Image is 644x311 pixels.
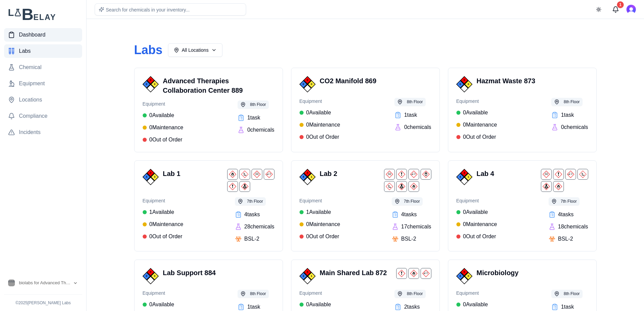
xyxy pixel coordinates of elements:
[303,82,304,86] span: 0
[553,181,564,192] img: Flammable
[577,169,588,180] img: Environmental Hazard
[239,169,250,180] img: Environmental Hazard
[8,280,15,286] img: biolabs for Advanced Therapeutics Philadelphia
[306,301,331,309] span: 0 Available
[565,169,576,180] img: Corrosive
[19,96,42,104] span: Locations
[392,197,423,205] button: 7th Floor
[4,109,82,123] a: Compliance
[463,171,465,175] span: 3
[149,136,183,144] span: 0 Out of Order
[459,175,461,179] span: 4
[238,290,268,298] button: 8th Floor
[134,43,163,57] h1: Labs
[463,208,488,216] span: 0 Available
[408,268,419,279] img: Flammable
[168,43,222,57] button: All Locations
[593,3,605,16] button: Toggle theme
[463,121,497,129] span: 0 Maintenance
[463,133,496,141] span: 0 Out of Order
[244,235,259,243] span: BSL- 2
[306,232,339,241] span: 0 Out of Order
[4,277,82,289] button: Open organization switcher
[149,124,184,132] span: 0 Maintenance
[463,220,497,228] span: 0 Maintenance
[459,82,461,86] span: 0
[463,78,465,82] span: 0
[150,78,151,82] span: 0
[149,232,183,241] span: 0 Out of Order
[4,8,82,20] img: Lab Belay Logo
[19,128,41,136] span: Incidents
[4,61,82,74] a: Chemical
[154,274,155,278] span: 0
[456,290,497,296] span: Equipment
[408,181,419,192] img: Flammable
[19,31,45,39] span: Dashboard
[247,126,274,134] span: 0 chemical s
[396,268,407,279] img: Harmful
[227,181,238,192] img: Harmful
[558,210,574,219] span: 4 task s
[307,270,308,274] span: 3
[384,181,395,192] img: Environmental Hazard
[311,274,312,278] span: 1
[303,274,304,278] span: 3
[146,274,147,278] span: 0
[456,98,497,105] span: Equipment
[541,181,552,192] img: Health Hazard
[300,197,340,204] span: Equipment
[421,268,431,279] img: Corrosive
[300,290,340,296] span: Equipment
[303,175,304,179] span: 4
[235,197,266,205] button: 7th Floor
[154,175,155,179] span: 3
[320,76,429,86] h3: CO2 Manifold 869
[19,80,45,88] span: Equipment
[19,112,47,120] span: Compliance
[239,181,250,192] img: Health Hazard
[4,28,82,42] a: Dashboard
[143,290,184,296] span: Equipment
[4,300,82,306] p: © 2025 [PERSON_NAME] Labs
[306,133,339,141] span: 0 Out of Order
[463,270,465,274] span: 0
[163,268,272,277] h3: Lab Support 884
[477,76,586,86] h3: Hazmat Waste 873
[395,98,425,106] button: 8th Floor
[4,93,82,107] a: Locations
[541,169,552,180] img: Toxic
[551,98,582,106] button: 8th Floor
[463,109,488,117] span: 0 Available
[401,210,417,219] span: 4 task s
[396,181,407,192] img: Health Hazard
[468,175,469,179] span: 1
[401,223,431,231] span: 17 chemical s
[264,169,275,180] img: Corrosive
[154,82,155,86] span: 0
[404,303,420,311] span: 2 task s
[311,82,312,86] span: 0
[106,7,190,13] span: Search for chemicals in your inventory...
[404,123,431,131] span: 0 chemical s
[306,208,331,216] span: 1 Available
[477,169,538,178] h3: Lab 4
[320,268,393,277] h3: Main Shared Lab 872
[247,303,260,311] span: 1 task
[561,303,574,311] span: 1 task
[306,109,331,117] span: 0 Available
[553,169,564,180] img: Harmful
[252,169,262,180] img: Toxic
[463,301,488,309] span: 0 Available
[463,232,496,241] span: 0 Out of Order
[238,101,268,109] button: 8th Floor
[468,274,469,278] span: 0
[477,268,586,277] h3: Microbiology
[19,63,42,71] span: Chemical
[401,235,416,243] span: BSL- 2
[396,169,407,180] img: Harmful
[150,171,151,175] span: 3
[626,5,636,14] img: Connor Schmitt
[384,169,395,180] img: Toxic
[551,290,582,298] button: 8th Floor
